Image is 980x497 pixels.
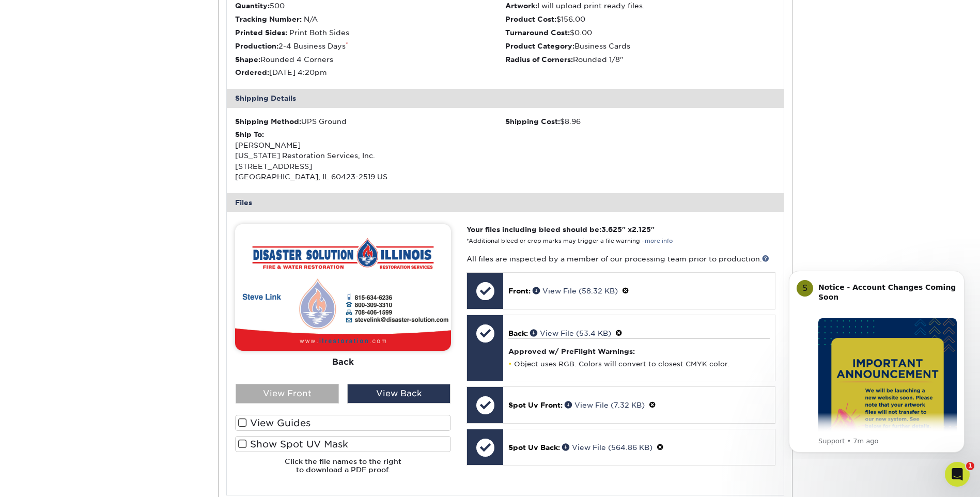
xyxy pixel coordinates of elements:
[645,238,673,244] a: more info
[505,54,775,65] li: Rounded 1/8"
[505,27,775,38] li: $0.00
[562,443,652,452] a: View File (564.86 KB)
[966,462,974,470] span: 1
[235,130,264,138] strong: Ship To:
[347,384,450,403] div: View Back
[235,351,451,374] div: Back
[235,55,260,64] strong: Shape:
[235,116,505,127] div: UPS Ground
[235,436,451,452] label: Show Spot UV Mask
[227,193,784,212] div: Files
[601,225,622,234] span: 3.625
[235,2,270,10] strong: Quantity:
[533,287,618,295] a: View File (58.32 KB)
[508,401,563,409] span: Spot Uv Front:
[466,225,655,234] strong: Your files including bleed should be: " x "
[508,347,769,355] h4: Approved w/ PreFlight Warnings:
[508,329,528,337] span: Back:
[466,254,775,264] p: All files are inspected by a member of our processing team prior to production.
[235,415,451,431] label: View Guides
[632,225,651,234] span: 2.125
[508,360,769,368] li: Object uses RGB. Colors will convert to closest CMYK color.
[236,384,339,403] div: View Front
[235,1,505,11] li: 500
[508,287,531,295] span: Front:
[235,28,287,37] strong: Printed Sides:
[505,28,570,37] strong: Turnaround Cost:
[505,2,537,10] strong: Artwork:
[505,41,775,51] li: Business Cards
[773,261,980,459] iframe: Intercom notifications message
[505,15,556,23] strong: Product Cost:
[505,116,775,127] div: $8.96
[945,462,970,487] iframe: Intercom live chat
[466,238,673,244] small: *Additional bleed or crop marks may trigger a file warning –
[508,443,560,452] span: Spot Uv Back:
[235,67,505,77] li: [DATE] 4:20pm
[235,42,278,50] strong: Production:
[235,129,505,182] div: [PERSON_NAME] [US_STATE] Restoration Services, Inc. [STREET_ADDRESS] [GEOGRAPHIC_DATA], IL 60423-...
[505,117,560,126] strong: Shipping Cost:
[565,401,645,409] a: View File (7.32 KB)
[505,42,574,50] strong: Product Category:
[289,28,349,37] span: Print Both Sides
[505,1,775,11] li: I will upload print ready files.
[505,55,573,64] strong: Radius of Corners:
[304,15,318,23] span: N/A
[235,457,451,483] h6: Click the file names to the right to download a PDF proof.
[235,15,302,23] strong: Tracking Number:
[227,89,784,107] div: Shipping Details
[235,41,505,51] li: 2-4 Business Days
[505,14,775,24] li: $156.00
[235,54,505,65] li: Rounded 4 Corners
[235,68,269,76] strong: Ordered:
[530,329,611,337] a: View File (53.4 KB)
[235,117,301,126] strong: Shipping Method:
